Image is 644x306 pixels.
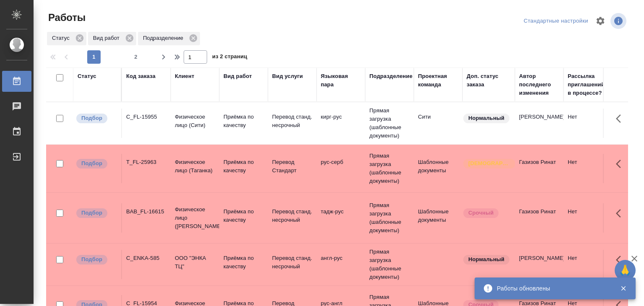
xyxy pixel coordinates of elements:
[618,262,632,279] span: 🙏
[88,32,136,45] div: Вид работ
[175,254,215,271] p: ООО "ЭНКА ТЦ"
[75,254,117,265] div: Можно подбирать исполнителей
[223,207,264,224] p: Приёмка по качеству
[272,158,312,175] p: Перевод Стандарт
[75,158,117,169] div: Можно подбирать исполнителей
[175,113,215,130] p: Физическое лицо (Сити)
[46,11,86,24] span: Работы
[563,109,612,138] td: Нет
[418,72,458,89] div: Проектная команда
[321,72,361,89] div: Языковая пара
[365,244,414,285] td: Прямая загрузка (шаблонные документы)
[317,109,365,138] td: кирг-рус
[414,203,462,233] td: Шаблонные документы
[611,154,631,174] button: Здесь прячутся важные кнопки
[611,109,631,129] button: Здесь прячутся важные кнопки
[468,114,504,122] p: Нормальный
[75,207,117,219] div: Можно подбирать исполнителей
[223,254,264,271] p: Приёмка по качеству
[515,109,563,138] td: [PERSON_NAME]
[93,34,122,42] p: Вид работ
[468,255,504,264] p: Нормальный
[568,72,608,97] div: Рассылка приглашений в процессе?
[212,52,247,64] span: из 2 страниц
[468,159,510,168] p: [DEMOGRAPHIC_DATA]
[563,154,612,183] td: Нет
[365,148,414,189] td: Прямая загрузка (шаблонные документы)
[615,285,632,292] button: Закрыть
[272,207,312,224] p: Перевод станд. несрочный
[223,113,264,130] p: Приёмка по качеству
[75,113,117,124] div: Можно подбирать исполнителей
[81,255,102,264] p: Подбор
[126,72,156,80] div: Код заказа
[611,203,631,223] button: Здесь прячутся важные кнопки
[515,203,563,233] td: Газизов Ринат
[497,284,608,293] div: Работы обновлены
[126,113,166,121] div: C_FL-15955
[223,72,252,80] div: Вид работ
[317,203,365,233] td: тадж-рус
[519,72,559,97] div: Автор последнего изменения
[126,254,166,262] div: C_ENKA-585
[468,209,493,217] p: Срочный
[81,114,102,122] p: Подбор
[317,154,365,183] td: рус-серб
[175,158,215,175] p: Физическое лицо (Таганка)
[522,15,590,28] div: split button
[317,250,365,279] td: англ-рус
[515,250,563,279] td: [PERSON_NAME]
[272,72,303,80] div: Вид услуги
[414,154,462,183] td: Шаблонные документы
[52,34,73,42] p: Статус
[467,72,511,89] div: Доп. статус заказа
[81,159,102,168] p: Подбор
[369,72,413,80] div: Подразделение
[47,32,86,45] div: Статус
[126,207,166,216] div: BAB_FL-16615
[563,250,612,279] td: Нет
[414,109,462,138] td: Сити
[615,260,636,281] button: 🙏
[365,197,414,239] td: Прямая загрузка (шаблонные документы)
[272,254,312,271] p: Перевод станд. несрочный
[515,154,563,183] td: Газизов Ринат
[129,53,143,61] span: 2
[175,72,194,80] div: Клиент
[143,34,186,42] p: Подразделение
[223,158,264,175] p: Приёмка по качеству
[175,205,215,231] p: Физическое лицо ([PERSON_NAME])
[272,113,312,130] p: Перевод станд. несрочный
[129,50,143,64] button: 2
[126,158,166,166] div: T_FL-25963
[563,203,612,233] td: Нет
[611,250,631,270] button: Здесь прячутся важные кнопки
[78,72,96,80] div: Статус
[365,102,414,144] td: Прямая загрузка (шаблонные документы)
[81,209,102,217] p: Подбор
[138,32,200,45] div: Подразделение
